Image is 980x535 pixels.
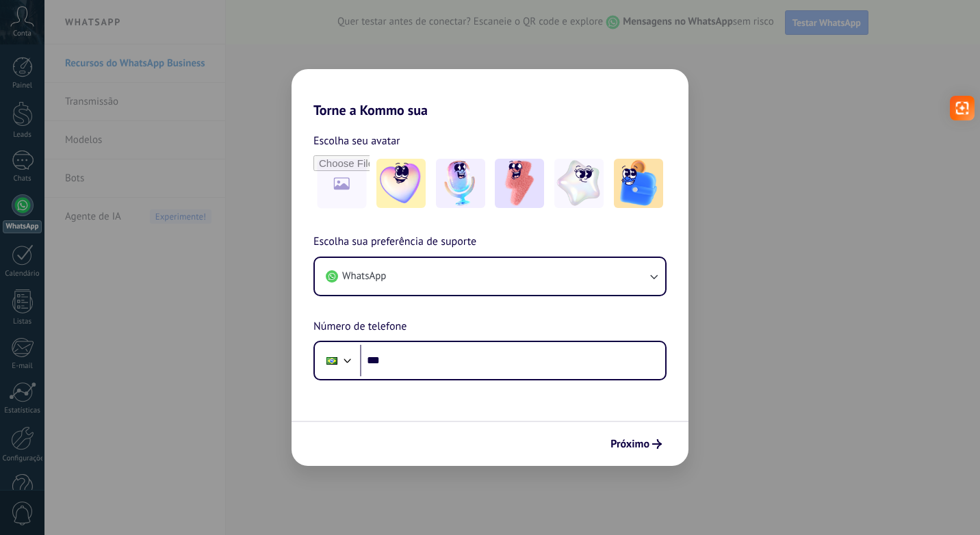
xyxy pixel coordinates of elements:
[610,439,649,449] span: Próximo
[313,318,407,336] span: Número de telefone
[376,159,426,208] img: -1.jpeg
[342,270,386,283] span: WhatsApp
[313,233,476,251] span: Escolha sua preferência de suporte
[315,258,665,295] button: WhatsApp
[436,159,485,208] img: -2.jpeg
[614,159,663,208] img: -5.jpeg
[495,159,544,208] img: -3.jpeg
[292,69,688,118] h2: Torne a Kommo sua
[319,346,345,375] div: Brazil: + 55
[554,159,604,208] img: -4.jpeg
[313,132,400,150] span: Escolha seu avatar
[604,432,668,456] button: Próximo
